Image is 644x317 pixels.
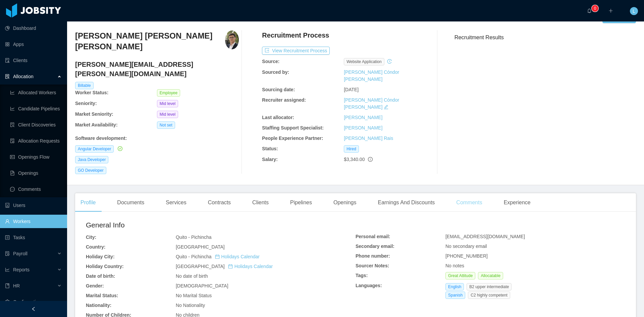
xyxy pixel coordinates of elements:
b: Source: [262,59,279,64]
i: icon: calendar [215,254,220,259]
span: Allocatable [478,272,503,279]
i: icon: plus [608,8,613,13]
i: icon: book [5,283,10,288]
a: [PERSON_NAME] Cóndor [PERSON_NAME] [344,69,399,82]
div: Contracts [203,193,236,212]
span: B2 upper intermediate [467,283,512,290]
a: icon: appstoreApps [5,38,62,51]
a: icon: file-doneAllocation Requests [10,134,62,148]
div: Profile [75,193,101,212]
span: No date of birth [176,273,208,279]
b: Worker Status: [75,90,108,95]
span: [PHONE_NUMBER] [445,253,488,259]
div: Experience [498,193,536,212]
i: icon: setting [5,300,10,304]
a: icon: file-textOpenings [10,166,62,180]
i: icon: solution [5,74,10,79]
b: Market Availability: [75,122,118,127]
span: Not set [157,121,175,129]
span: No secondary email [445,244,487,249]
a: [PERSON_NAME] Rais [344,136,393,141]
b: Sourcer Notes: [356,263,389,268]
b: Nationality: [86,303,111,308]
h3: Recruitment Results [454,33,636,42]
a: icon: calendarHolidays Calendar [215,254,260,259]
b: Software development : [75,136,127,141]
span: GO Developer [75,167,106,174]
a: icon: line-chartCandidate Pipelines [10,102,62,115]
span: Mid level [157,111,178,118]
i: icon: line-chart [5,267,10,272]
i: icon: file-protect [5,251,10,256]
div: Openings [328,193,362,212]
span: C2 highly competent [468,292,510,299]
span: [GEOGRAPHIC_DATA] [176,264,273,269]
b: Sourced by: [262,69,289,75]
span: Configuration [13,299,41,305]
span: Hired [344,145,359,153]
a: icon: messageComments [10,182,62,196]
b: Holiday City: [86,254,115,259]
span: [DEMOGRAPHIC_DATA] [176,283,228,288]
h2: General Info [86,220,356,230]
h3: [PERSON_NAME] [PERSON_NAME] [PERSON_NAME] [75,31,225,52]
h4: Recruitment Process [262,31,329,40]
a: icon: exportView Recruitment Process [262,48,330,53]
b: Date of birth: [86,273,115,279]
span: Employee [157,89,180,97]
h4: [PERSON_NAME][EMAIL_ADDRESS][PERSON_NAME][DOMAIN_NAME] [75,60,239,78]
div: Clients [247,193,274,212]
div: Services [160,193,192,212]
span: Billable [75,82,94,89]
a: icon: auditClients [5,54,62,67]
i: icon: history [387,59,392,64]
a: icon: pie-chartDashboard [5,21,62,35]
b: Salary: [262,157,278,162]
a: icon: check-circle [116,146,122,151]
span: Mid level [157,100,178,107]
b: People Experience Partner: [262,136,323,141]
span: Spanish [445,292,465,299]
span: $3,340.00 [344,157,365,162]
a: icon: profileTasks [5,231,62,244]
b: Last allocator: [262,115,294,120]
b: Country: [86,244,105,250]
b: Recruiter assigned: [262,97,306,103]
span: No notes [445,263,464,268]
b: Seniority: [75,101,97,106]
b: Personal email: [356,234,390,239]
button: icon: exportView Recruitment Process [262,47,330,55]
a: icon: file-searchClient Discoveries [10,118,62,131]
span: info-circle [368,157,373,162]
span: Angular Developer [75,145,114,153]
div: Pipelines [285,193,317,212]
b: Marital Status: [86,293,118,298]
b: Staffing Support Specialist: [262,125,324,130]
div: Comments [451,193,487,212]
b: Gender: [86,283,104,288]
span: L [633,7,635,15]
b: City: [86,234,96,240]
a: icon: userWorkers [5,215,62,228]
span: [EMAIL_ADDRESS][DOMAIN_NAME] [445,234,525,239]
span: website application [344,58,384,65]
b: Languages: [356,283,382,288]
div: Documents [112,193,150,212]
span: [DATE] [344,87,359,92]
span: Reports [13,267,30,272]
span: Quito - Pichincha [176,254,260,259]
b: Sourcing date: [262,87,295,92]
a: [PERSON_NAME] Cóndor [PERSON_NAME] [344,97,399,110]
a: [PERSON_NAME] [344,125,382,130]
span: Quito - Pichincha [176,234,212,240]
b: Status: [262,146,278,151]
b: Tags: [356,273,368,278]
span: No Marital Status [176,293,212,298]
span: No Nationality [176,303,205,308]
span: English [445,283,464,290]
b: Market Seniority: [75,111,113,117]
span: HR [13,283,20,288]
b: Secondary email: [356,244,394,249]
b: Phone number: [356,253,390,259]
b: Holiday Country: [86,264,124,269]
